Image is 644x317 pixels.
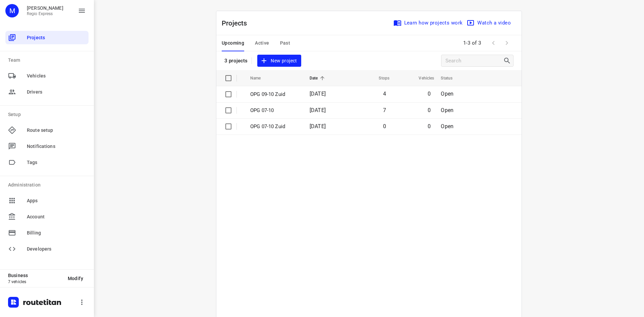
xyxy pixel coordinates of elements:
span: Vehicles [410,74,434,82]
span: Route setup [27,127,86,134]
div: Route setup [5,123,89,137]
span: Open [441,91,453,97]
span: Next Page [500,36,514,50]
span: Projects [27,34,86,41]
span: Name [250,74,270,82]
span: 4 [383,91,386,97]
p: Administration [8,181,89,189]
span: Stops [370,74,389,82]
p: Max Bisseling [27,5,63,11]
input: Search projects [445,56,503,66]
p: Projects [222,18,253,28]
div: Developers [5,242,89,256]
button: New project [257,55,301,67]
span: Account [27,213,86,220]
div: Vehicles [5,69,89,83]
p: Regio Express [27,11,63,16]
span: [DATE] [310,91,326,97]
div: Search [503,57,513,65]
span: Drivers [27,89,86,96]
span: [DATE] [310,123,326,129]
p: 3 projects [224,58,248,64]
span: Status [441,74,461,82]
span: 7 [383,107,386,113]
span: Date [310,74,327,82]
span: Vehicles [27,72,86,80]
div: Account [5,210,89,223]
span: Past [280,39,290,47]
div: M [5,4,19,17]
span: 0 [428,107,431,113]
div: Apps [5,194,89,207]
span: Previous Page [487,36,500,50]
div: Billing [5,226,89,240]
span: 0 [383,123,386,129]
span: Notifications [27,143,86,150]
div: Notifications [5,140,89,153]
span: 1-3 of 3 [461,36,484,50]
p: OPG 09-10 Zuid [250,91,300,98]
span: Upcoming [222,39,244,47]
button: Modify [62,272,89,284]
span: Developers [27,246,86,253]
span: 0 [428,91,431,97]
span: Open [441,107,453,113]
span: Modify [68,276,83,281]
p: Business [8,273,62,278]
span: Active [255,39,269,47]
div: Drivers [5,85,89,99]
span: Billing [27,229,86,236]
span: 0 [428,123,431,129]
span: [DATE] [310,107,326,113]
p: OPG 07-10 [250,107,300,114]
p: 7 vehicles [8,279,62,284]
p: OPG 07-10 Zuid [250,123,300,130]
span: Apps [27,197,86,204]
span: Tags [27,159,86,166]
div: Tags [5,156,89,169]
span: New project [261,57,297,65]
p: Team [8,57,89,64]
div: Projects [5,31,89,44]
span: Open [441,123,453,129]
p: Setup [8,111,89,118]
